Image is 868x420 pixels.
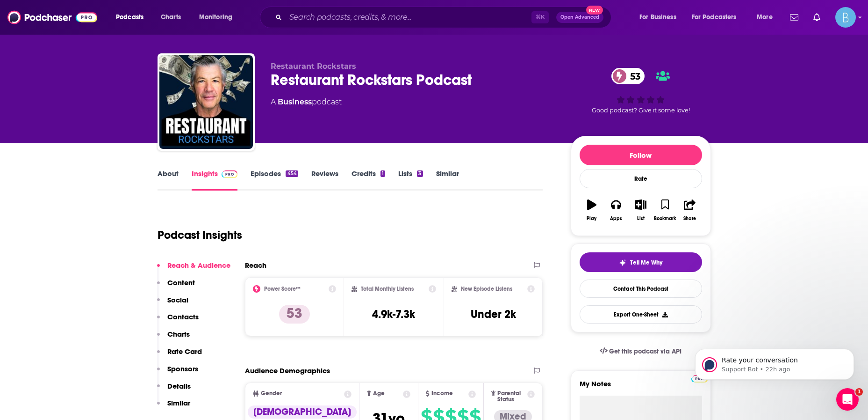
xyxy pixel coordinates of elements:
[431,391,453,397] span: Income
[835,7,856,28] span: Logged in as BLASTmedia
[580,305,702,324] button: Export One-Sheet
[571,62,711,120] div: 53Good podcast? Give it some love!
[248,405,357,419] div: [DEMOGRAPHIC_DATA]
[398,169,423,191] a: Lists3
[167,364,198,373] p: Sponsors
[245,261,266,270] h2: Reach
[158,228,242,242] h1: Podcast Insights
[167,382,191,391] p: Details
[436,169,459,191] a: Similar
[157,330,190,347] button: Charts
[835,7,856,28] img: User Profile
[193,10,244,25] button: open menu
[157,312,199,330] button: Contacts
[637,216,645,221] div: List
[264,286,301,292] h2: Power Score™
[372,307,415,321] h3: 4.9k-7.3k
[586,6,603,15] span: New
[639,11,676,24] span: For Business
[560,15,599,20] span: Open Advanced
[157,364,198,382] button: Sponsors
[271,96,342,108] div: A podcast
[157,295,188,313] button: Social
[750,10,784,25] button: open menu
[836,388,859,411] iframe: Intercom live chat
[222,170,238,178] img: Podchaser Pro
[692,11,737,24] span: For Podcasters
[628,193,653,227] button: List
[167,278,195,287] p: Content
[279,305,310,324] p: 53
[157,398,190,416] button: Similar
[361,286,414,292] h2: Total Monthly Listens
[167,261,230,270] p: Reach & Audience
[497,391,526,403] span: Parental Status
[855,388,863,396] span: 1
[269,7,620,28] div: Search podcasts, credits, & more...
[654,216,676,221] div: Bookmark
[786,9,802,25] a: Show notifications dropdown
[633,10,688,25] button: open menu
[677,193,702,227] button: Share
[109,10,156,25] button: open menu
[556,12,603,23] button: Open AdvancedNew
[155,10,187,25] a: Charts
[587,216,596,221] div: Play
[835,7,856,28] button: Show profile menu
[580,252,702,272] button: tell me why sparkleTell Me Why
[417,170,423,177] div: 3
[271,62,356,71] span: Restaurant Rockstars
[158,169,179,191] a: About
[251,169,298,191] a: Episodes454
[580,379,702,396] label: My Notes
[157,347,202,364] button: Rate Card
[311,169,338,191] a: Reviews
[580,145,702,165] button: Follow
[157,261,230,278] button: Reach & Audience
[619,259,626,266] img: tell me why sparkle
[757,11,773,24] span: More
[167,312,199,321] p: Contacts
[580,280,702,298] a: Contact This Podcast
[531,11,549,23] span: ⌘ K
[621,68,645,84] span: 53
[159,55,253,149] img: Restaurant Rockstars Podcast
[580,193,604,227] button: Play
[604,193,628,227] button: Apps
[7,8,97,26] img: Podchaser - Follow, Share and Rate Podcasts
[373,391,385,397] span: Age
[157,278,195,295] button: Content
[592,107,690,114] span: Good podcast? Give it some love!
[245,366,330,375] h2: Audience Demographics
[286,10,531,25] input: Search podcasts, credits, & more...
[681,329,868,395] iframe: Intercom notifications message
[610,216,622,221] div: Apps
[461,286,512,292] h2: New Episode Listens
[116,11,143,24] span: Podcasts
[683,216,696,221] div: Share
[592,340,689,363] a: Get this podcast via API
[199,11,232,24] span: Monitoring
[167,347,202,356] p: Rate Card
[167,398,190,407] p: Similar
[630,259,662,266] span: Tell Me Why
[286,170,298,177] div: 454
[471,307,516,321] h3: Under 2k
[580,169,702,188] div: Rate
[157,382,191,399] button: Details
[161,11,181,24] span: Charts
[192,169,238,191] a: InsightsPodchaser Pro
[611,68,645,84] a: 53
[352,169,385,191] a: Credits1
[609,347,681,355] span: Get this podcast via API
[167,330,190,339] p: Charts
[261,391,282,397] span: Gender
[278,97,312,106] a: Business
[810,9,824,25] a: Show notifications dropdown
